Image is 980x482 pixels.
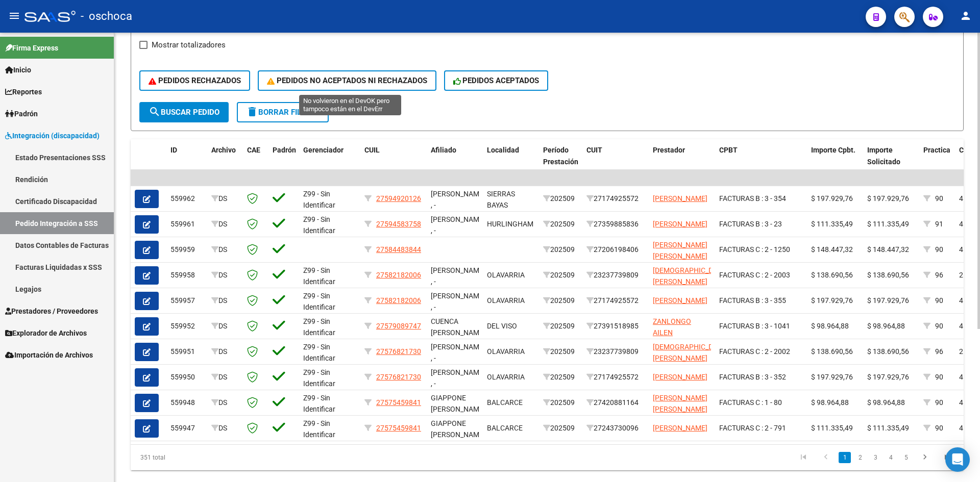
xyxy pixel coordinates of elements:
div: 202509 [543,193,578,205]
span: 4 [959,296,963,305]
span: Z99 - Sin Identificar [303,190,335,210]
div: 27359885836 [586,218,645,230]
span: Archivo [211,146,236,154]
datatable-header-cell: Padrón [268,139,299,184]
li: page 2 [852,449,868,466]
span: [PERSON_NAME] , - [431,292,485,312]
span: PEDIDOS NO ACEPTADOS NI RECHAZADOS [267,76,427,85]
div: 27420881164 [586,397,645,409]
span: - oschoca [81,5,132,28]
span: $ 111.335,49 [867,424,909,432]
span: Buscar Pedido [149,108,219,117]
datatable-header-cell: Afiliado [427,139,483,184]
span: 27576821730 [376,347,421,356]
span: BALCARCE [487,424,523,432]
datatable-header-cell: CAE [243,139,268,184]
li: page 1 [837,449,852,466]
span: Integración (discapacidad) [5,130,100,141]
span: [PERSON_NAME] [653,296,707,305]
span: Mostrar totalizadores [152,39,226,51]
span: $ 148.447,32 [811,245,853,253]
a: go to next page [915,452,935,463]
span: 27582182006 [376,296,421,305]
div: 23237739809 [586,269,645,281]
mat-icon: menu [8,10,20,22]
span: $ 138.690,56 [867,347,909,356]
div: 202509 [543,218,578,230]
div: FACTURAS B : 3 - 23 [719,218,803,230]
div: 202509 [543,346,578,358]
span: Practica [923,146,950,154]
li: page 5 [898,449,914,466]
span: [PERSON_NAME] [PERSON_NAME] [653,241,707,261]
div: FACTURAS B : 3 - 355 [719,295,803,307]
span: Localidad [487,146,519,154]
div: 559959 [170,244,203,256]
div: FACTURAS C : 2 - 791 [719,422,803,434]
span: Importe Cpbt. [811,146,855,154]
div: FACTURAS C : 2 - 1250 [719,244,803,256]
span: 27582182006 [376,271,421,279]
span: ID [170,146,177,154]
span: 4 [959,194,963,202]
span: Padrón [5,108,38,119]
div: 559952 [170,320,203,332]
span: Gerenciador [303,146,344,154]
span: $ 111.335,49 [811,424,853,432]
a: 2 [854,452,866,463]
div: 559962 [170,193,203,205]
span: $ 197.929,76 [811,296,853,305]
button: PEDIDOS ACEPTADOS [444,70,549,91]
span: $ 98.964,88 [867,398,905,407]
div: 202509 [543,244,578,256]
span: Padrón [273,146,296,154]
span: OLAVARRIA [487,347,525,356]
span: 96 [935,347,943,356]
span: [PERSON_NAME] [653,424,707,432]
datatable-header-cell: Gerenciador [299,139,360,184]
span: 90 [935,296,943,305]
div: 559957 [170,295,203,307]
mat-icon: delete [246,106,258,118]
div: 202509 [543,269,578,281]
span: Inicio [5,64,31,75]
span: $ 197.929,76 [867,194,909,202]
span: $ 98.964,88 [811,398,849,407]
div: 202509 [543,397,578,409]
li: page 4 [883,449,898,466]
span: 4 [959,398,963,407]
span: [PERSON_NAME] [653,194,707,202]
span: OLAVARRIA [487,373,525,381]
a: go to last page [938,452,957,463]
span: 96 [935,271,943,279]
span: [DEMOGRAPHIC_DATA][PERSON_NAME] [PERSON_NAME] [653,343,727,374]
div: 559948 [170,397,203,409]
mat-icon: person [960,10,972,22]
div: DS [211,244,239,256]
span: HURLINGHAM [487,220,533,228]
span: 90 [935,398,943,407]
span: $ 98.964,88 [867,322,905,330]
span: CAE [247,146,260,154]
button: PEDIDOS RECHAZADOS [139,70,250,91]
a: go to first page [794,452,813,463]
span: 4 [959,220,963,228]
div: 559958 [170,269,203,281]
span: 91 [935,220,943,228]
span: BALCARCE [487,398,523,407]
datatable-header-cell: Prestador [649,139,715,184]
span: 27594920126 [376,194,421,202]
span: SIERRAS BAYAS [487,190,515,210]
button: Buscar Pedido [139,102,229,122]
div: Open Intercom Messenger [945,447,970,472]
span: $ 197.929,76 [867,373,909,381]
div: DS [211,218,239,230]
span: 90 [935,322,943,330]
datatable-header-cell: Localidad [483,139,539,184]
span: GIAPPONE [PERSON_NAME] , - [431,419,485,451]
span: ZANLONGO AILEN [653,317,691,337]
div: 559950 [170,371,203,383]
span: 4 [959,245,963,253]
span: Z99 - Sin Identificar [303,215,335,235]
span: 4 [959,322,963,330]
